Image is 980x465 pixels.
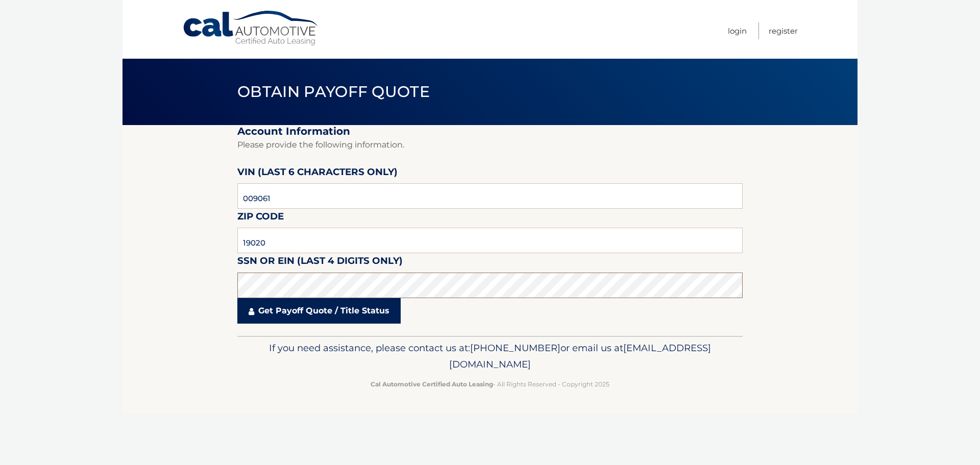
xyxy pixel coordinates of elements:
[769,22,798,39] a: Register
[237,164,398,183] label: VIN (last 6 characters only)
[244,379,736,389] p: - All Rights Reserved - Copyright 2025
[470,342,560,354] span: [PHONE_NUMBER]
[182,10,320,46] a: Cal Automotive
[371,380,493,388] strong: Cal Automotive Certified Auto Leasing
[237,125,743,138] h2: Account Information
[728,22,747,39] a: Login
[237,298,401,324] a: Get Payoff Quote / Title Status
[244,340,736,373] p: If you need assistance, please contact us at: or email us at
[237,138,743,152] p: Please provide the following information.
[237,253,403,272] label: SSN or EIN (last 4 digits only)
[237,82,430,101] span: Obtain Payoff Quote
[237,209,284,228] label: Zip Code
